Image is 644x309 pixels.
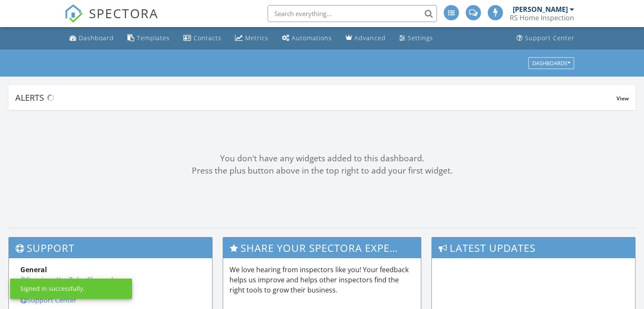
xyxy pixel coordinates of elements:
div: Alerts [15,92,616,103]
h3: Share Your Spectora Experience [223,237,421,258]
p: We love hearing from inspectors like you! Your feedback helps us improve and helps other inspecto... [229,265,415,295]
div: Settings [408,34,433,42]
h3: Latest Updates [432,237,635,258]
a: Support Center [20,295,77,305]
button: Dashboards [528,57,574,69]
a: Dashboard [66,30,117,46]
div: RS Home Inspection [510,14,574,22]
h3: Support [9,237,212,258]
img: The Best Home Inspection Software - Spectora [64,4,83,23]
div: Automations [292,34,332,42]
div: Contacts [193,34,221,42]
a: Contacts [180,30,225,46]
div: Templates [137,34,170,42]
div: Advanced [354,34,386,42]
div: Support Center [525,34,575,42]
span: View [616,95,629,102]
div: [PERSON_NAME] [513,5,568,14]
a: SPECTORA [64,11,158,29]
div: You don't have any widgets added to this dashboard. [8,152,636,165]
div: Dashboard [79,34,114,42]
span: SPECTORA [89,4,158,22]
div: Dashboards [532,60,570,66]
a: Advanced [342,30,389,46]
a: Automations (Advanced) [279,30,335,46]
strong: General [20,265,47,274]
div: Metrics [245,34,268,42]
a: Templates [124,30,173,46]
div: Signed in successfully. [20,284,85,293]
a: Spectora YouTube Channel [20,275,113,284]
input: Search everything... [268,5,437,22]
div: Press the plus button above in the top right to add your first widget. [8,165,636,177]
a: Settings [396,30,437,46]
a: Support Center [513,30,578,46]
a: Metrics [232,30,272,46]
